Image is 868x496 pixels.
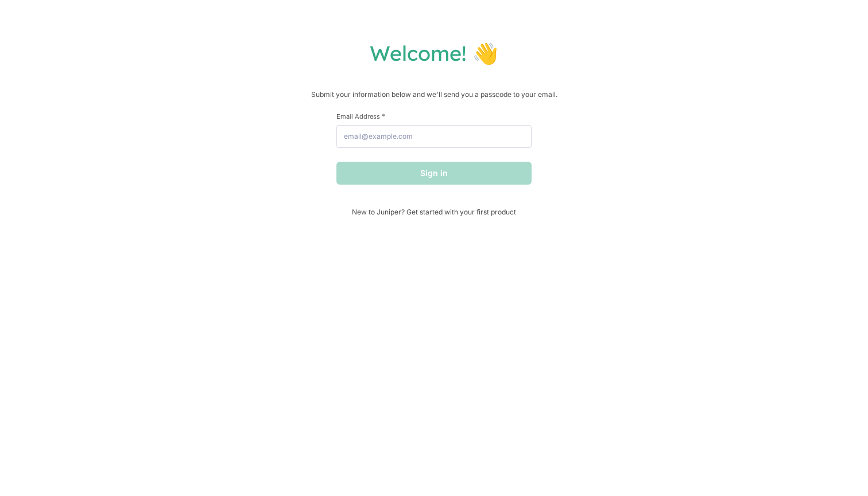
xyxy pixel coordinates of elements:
[11,40,857,66] h1: Welcome! 👋
[336,208,532,216] span: New to Juniper? Get started with your first product
[11,89,857,100] p: Submit your information below and we'll send you a passcode to your email.
[382,112,385,120] span: This field is required.
[336,125,532,148] input: email@example.com
[336,112,532,120] label: Email Address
